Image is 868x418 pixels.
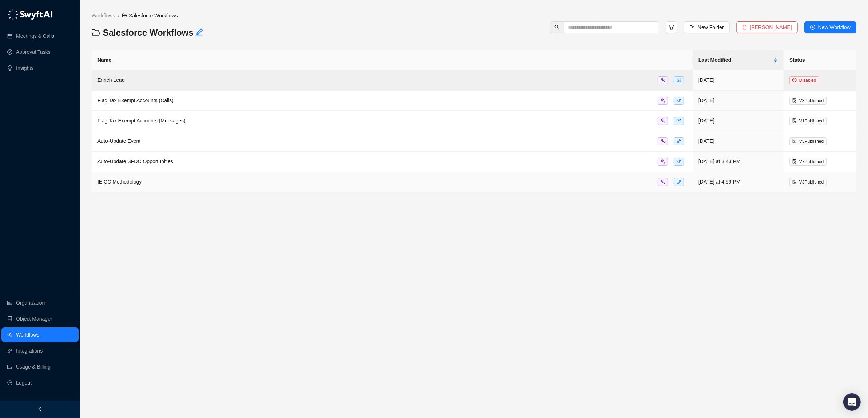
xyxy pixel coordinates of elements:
[693,111,784,131] td: [DATE]
[97,179,142,185] span: IEICC Methodology
[7,9,53,20] img: logo-05li4sbe.png
[37,407,43,412] span: left
[92,27,296,39] h3: Salesforce Workflows
[693,91,784,111] td: [DATE]
[792,159,797,164] span: file-done
[784,50,856,70] th: Status
[693,131,784,152] td: [DATE]
[693,70,784,91] td: [DATE]
[118,12,119,20] li: /
[661,118,665,123] span: team
[810,25,815,30] span: plus-circle
[16,296,45,310] a: Organization
[16,61,33,75] a: Insights
[750,23,792,31] span: [PERSON_NAME]
[843,393,861,411] div: Open Intercom Messenger
[677,118,681,123] span: mail
[16,327,39,342] a: Workflows
[7,380,12,385] span: logout
[684,21,730,33] button: New Folder
[799,180,824,185] span: V 3 Published
[661,180,665,184] span: team
[661,98,665,103] span: team
[16,359,51,374] a: Usage & Billing
[554,25,560,30] span: search
[97,138,140,144] span: Auto-Update Event
[661,159,665,164] span: team
[90,12,116,20] a: Workflows
[16,45,51,59] a: Approval Tasks
[693,152,784,172] td: [DATE] at 3:43 PM
[16,312,52,326] a: Object Manager
[195,28,204,37] span: edit
[799,118,824,124] span: V 1 Published
[799,159,824,164] span: V 7 Published
[792,118,797,123] span: file-done
[736,21,798,33] button: [PERSON_NAME]
[16,29,54,43] a: Meetings & Calls
[690,25,695,30] span: folder-add
[661,139,665,143] span: team
[799,139,824,144] span: V 3 Published
[804,21,856,33] button: New Workflow
[97,77,125,83] span: Enrich Lead
[677,139,681,143] span: phone
[799,98,824,103] span: V 3 Published
[799,78,816,83] span: Disabled
[97,97,174,103] span: Flag Tax Exempt Accounts (Calls)
[742,25,747,30] span: delete
[122,13,127,18] span: folder-open
[677,180,681,184] span: phone
[97,118,186,124] span: Flag Tax Exempt Accounts (Messages)
[792,180,797,184] span: file-done
[698,23,724,31] span: New Folder
[792,98,797,103] span: file-done
[97,158,173,164] span: Auto-Update SFDC Opportunities
[677,159,681,164] span: phone
[92,28,100,37] span: folder-open
[661,78,665,82] span: team
[792,78,797,82] span: stop
[693,172,784,192] td: [DATE] at 4:59 PM
[792,139,797,143] span: file-done
[698,56,772,64] span: Last Modified
[677,78,681,82] span: file-done
[16,343,43,358] a: Integrations
[195,27,204,39] button: Edit
[669,24,674,30] span: filter
[16,375,32,390] span: Logout
[92,50,693,70] th: Name
[122,13,178,19] span: Salesforce Workflows
[677,98,681,103] span: phone
[818,23,851,31] span: New Workflow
